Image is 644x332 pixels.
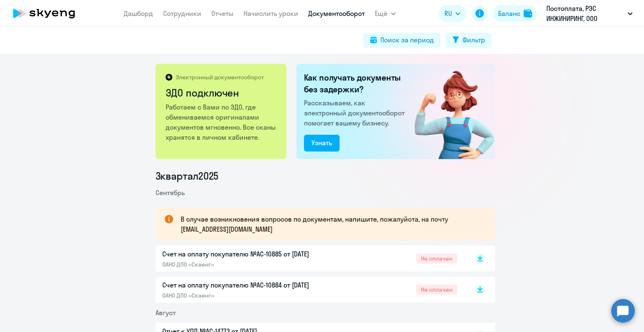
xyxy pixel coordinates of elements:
span: Август [156,308,176,317]
button: RU [439,5,466,22]
p: Счет на оплату покупателю №AC-10885 от [DATE] [162,249,338,259]
a: Счет на оплату покупателю №AC-10884 от [DATE]ОАНО ДПО «Скаенг»Не оплачен [162,280,457,299]
div: Поиск за период [380,35,434,45]
a: Сотрудники [163,9,201,18]
span: RU [444,8,452,18]
button: Поиск за период [364,33,441,48]
p: Рассказываем, как электронный документооборот помогает вашему бизнесу. [304,98,408,128]
a: Отчеты [211,9,234,18]
a: Счет на оплату покупателю №AC-10885 от [DATE]ОАНО ДПО «Скаенг»Не оплачен [162,249,457,268]
button: Фильтр [446,33,492,48]
span: Сентябрь [156,188,185,197]
div: Фильтр [462,35,485,45]
li: 3 квартал 2025 [156,169,495,183]
h2: ЭДО подключен [166,86,278,99]
div: Узнать [312,138,332,148]
button: Ещё [375,5,396,22]
a: Документооборот [308,9,365,18]
img: connected [401,64,495,159]
h2: Как получать документы без задержки? [304,72,408,95]
a: Дашборд [124,9,153,18]
p: Электронный документооборот [176,73,264,81]
button: Балансbalance [493,5,537,22]
a: Начислить уроки [244,9,298,18]
p: ОАНО ДПО «Скаенг» [162,292,338,299]
button: Узнать [304,135,340,152]
span: Не оплачен [416,285,457,295]
p: Работаем с Вами по ЭДО, где обмениваемся оригиналами документов мгновенно. Все сканы хранятся в л... [166,102,278,142]
span: Не оплачен [416,254,457,264]
p: Постоплата, РЭС ИНЖИНИРИНГ, ООО [546,3,624,24]
p: Счет на оплату покупателю №AC-10884 от [DATE] [162,280,338,290]
div: Баланс [498,8,520,18]
span: Ещё [375,8,387,18]
button: Постоплата, РЭС ИНЖИНИРИНГ, ООО [542,3,637,24]
p: ОАНО ДПО «Скаенг» [162,261,338,268]
img: balance [524,9,532,18]
p: В случае возникновения вопросов по документам, напишите, пожалуйста, на почту [EMAIL_ADDRESS][DOM... [181,214,480,234]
